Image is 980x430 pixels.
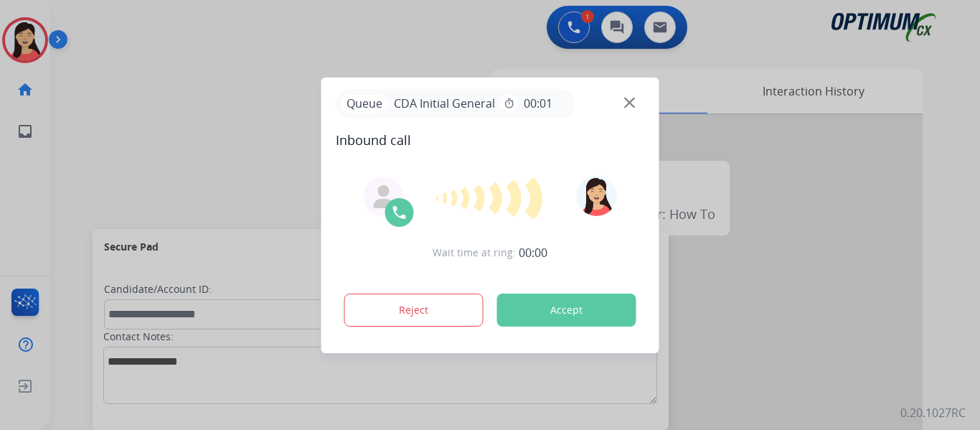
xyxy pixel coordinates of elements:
span: CDA Initial General [388,95,501,112]
span: 00:01 [524,95,552,112]
button: Reject [344,294,484,327]
img: agent-avatar [372,185,395,208]
span: Inbound call [336,130,645,150]
button: Accept [497,294,636,327]
span: Wait time at ring: [433,246,516,260]
img: avatar [576,176,616,216]
mat-icon: timer [504,98,515,109]
p: Queue [341,95,388,113]
span: 00:00 [519,244,547,261]
img: close-button [624,97,635,108]
img: call-icon [391,204,408,221]
p: 0.20.1027RC [900,404,966,421]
